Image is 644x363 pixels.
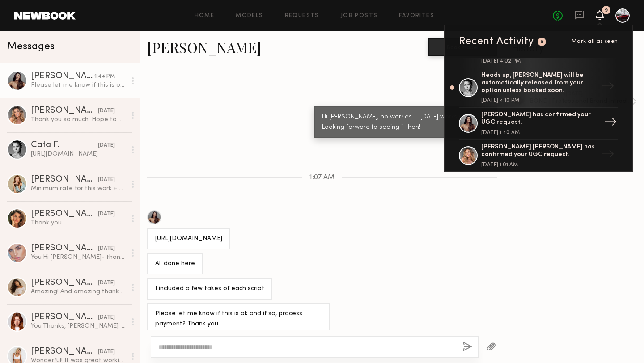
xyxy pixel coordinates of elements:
[285,13,319,19] a: Requests
[459,108,618,140] a: [PERSON_NAME] has confirmed your UGC request.[DATE] 1:40 AM→
[31,219,126,227] div: Thank you
[428,38,497,56] button: Book model
[31,150,126,158] div: [URL][DOMAIN_NAME]
[605,8,608,13] div: 9
[98,245,115,253] div: [DATE]
[600,112,621,135] div: →
[341,13,378,19] a: Job Posts
[98,141,115,150] div: [DATE]
[31,210,98,219] div: [PERSON_NAME]
[572,39,618,44] span: Mark all as seen
[98,210,115,219] div: [DATE]
[399,13,434,19] a: Favorites
[481,162,597,168] div: [DATE] 1:01 AM
[98,107,115,115] div: [DATE]
[31,244,98,253] div: [PERSON_NAME]
[31,347,98,356] div: [PERSON_NAME]
[31,287,126,296] div: Amazing! And amazing thank you!
[481,98,597,103] div: [DATE] 4:10 PM
[481,72,597,94] div: Heads up, [PERSON_NAME] will be automatically released from your option unless booked soon.
[481,59,597,64] div: [DATE] 4:02 PM
[31,184,126,193] div: Minimum rate for this work + usage is 2K
[31,72,94,81] div: [PERSON_NAME]
[597,144,618,167] div: →
[31,322,126,330] div: You: Thanks, [PERSON_NAME]! It was a pleasure working with you! :) Also, if you'd like to join ou...
[322,112,489,133] div: Hi [PERSON_NAME], no worries — [DATE] works well. Looking forward to seeing it then!
[98,313,115,322] div: [DATE]
[94,72,115,81] div: 1:44 PM
[540,40,544,45] div: 9
[31,141,98,150] div: Cata F.
[155,234,222,244] div: [URL][DOMAIN_NAME]
[31,106,98,115] div: [PERSON_NAME] [PERSON_NAME]
[481,130,597,135] div: [DATE] 1:40 AM
[31,313,98,322] div: [PERSON_NAME]
[459,140,618,172] a: [PERSON_NAME] [PERSON_NAME] has confirmed your UGC request.[DATE] 1:01 AM→
[7,42,55,52] span: Messages
[236,13,263,19] a: Models
[98,348,115,356] div: [DATE]
[31,115,126,124] div: Thank you so much! Hope to work with you again in the future. Have a great week! :)
[481,111,597,127] div: [PERSON_NAME] has confirmed your UGC request.
[481,144,597,159] div: [PERSON_NAME] [PERSON_NAME] has confirmed your UGC request.
[147,38,261,57] a: [PERSON_NAME]
[459,68,618,108] a: Heads up, [PERSON_NAME] will be automatically released from your option unless booked soon.[DATE]...
[155,309,322,329] div: Please let me know if this is ok and if so, process payment? Thank you
[98,176,115,184] div: [DATE]
[31,253,126,262] div: You: Hi [PERSON_NAME]- thank you so much! It was great working with you :)
[428,43,497,51] a: Book model
[195,13,215,19] a: Home
[31,81,126,89] div: Please let me know if this is ok and if so, process payment? Thank you
[597,76,618,99] div: →
[98,279,115,287] div: [DATE]
[309,174,335,181] span: 1:07 AM
[155,259,195,269] div: All done here
[31,279,98,287] div: [PERSON_NAME]
[459,36,534,47] div: Recent Activity
[155,284,264,294] div: I included a few takes of each script
[31,175,98,184] div: [PERSON_NAME]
